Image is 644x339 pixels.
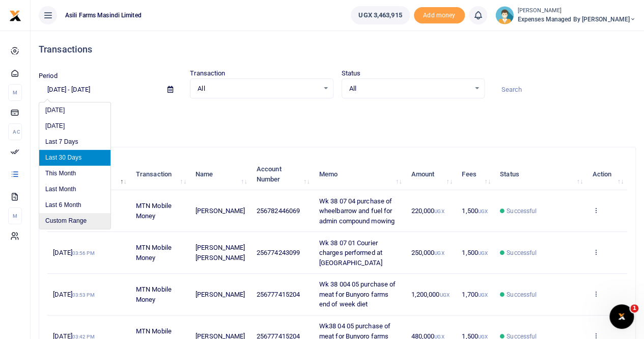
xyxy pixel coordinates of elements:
li: M [8,84,22,101]
span: [DATE] [53,291,94,298]
th: Action: activate to sort column ascending [586,159,627,190]
span: [DATE] [53,249,94,256]
span: MTN Mobile Money [136,285,172,303]
li: [DATE] [39,102,110,118]
li: Last 6 Month [39,197,110,213]
span: Wk 38 07 01 Courier charges performed at [GEOGRAPHIC_DATA] [319,239,382,267]
a: UGX 3,463,915 [351,6,409,24]
th: Account Number: activate to sort column ascending [251,159,314,190]
small: UGX [434,250,444,256]
span: [PERSON_NAME] [PERSON_NAME] [195,244,245,262]
th: Transaction: activate to sort column ascending [130,159,190,190]
span: All [349,84,470,94]
label: Transaction [190,68,225,79]
span: 1,500 [462,249,488,256]
span: Wk 38 004 05 purchase of meat for Bunyoro farms end of week diet [319,280,396,308]
span: Successful [507,290,537,299]
span: Add money [414,7,465,24]
span: Successful [507,206,537,216]
span: 256774243099 [257,249,300,256]
a: logo-small logo-large logo-large [9,11,21,19]
th: Amount: activate to sort column ascending [405,159,456,190]
p: Download [39,111,636,121]
a: Add money [414,11,465,18]
li: Last Month [39,181,110,197]
span: 1,200,000 [411,291,449,298]
small: UGX [478,250,488,256]
li: This Month [39,166,110,181]
li: M [8,207,22,224]
small: UGX [439,292,449,298]
span: 256777415204 [257,291,300,298]
span: MTN Mobile Money [136,202,172,220]
small: UGX [434,208,444,214]
li: [DATE] [39,118,110,134]
iframe: Intercom live chat [609,304,634,329]
th: Status: activate to sort column ascending [494,159,586,190]
label: Status [342,68,361,79]
span: 250,000 [411,249,444,256]
span: 1,700 [462,291,488,298]
img: profile-user [495,6,514,24]
input: select period [39,81,159,98]
li: Ac [8,123,22,140]
li: Wallet ballance [347,6,413,24]
small: UGX [478,292,488,298]
span: MTN Mobile Money [136,244,172,262]
span: [PERSON_NAME] [195,207,245,215]
th: Memo: activate to sort column ascending [314,159,406,190]
li: Last 7 Days [39,134,110,150]
span: Wk 38 07 04 purchase of wheelbarrow and fuel for admin compound mowing [319,197,395,225]
h4: Transactions [39,44,636,55]
span: 220,000 [411,207,444,215]
small: 03:53 PM [72,292,95,298]
li: Toup your wallet [414,7,465,24]
span: 1,500 [462,207,488,215]
img: logo-small [9,10,21,22]
small: 03:56 PM [72,250,95,256]
span: All [198,84,318,94]
label: Period [39,71,58,81]
span: [PERSON_NAME] [195,291,245,298]
li: Custom Range [39,213,110,229]
input: Search [493,81,636,98]
small: [PERSON_NAME] [518,7,636,15]
small: UGX [478,208,488,214]
span: Successful [507,248,537,257]
th: Name: activate to sort column ascending [190,159,251,190]
span: Expenses Managed by [PERSON_NAME] [518,15,636,24]
span: UGX 3,463,915 [358,10,402,20]
span: 1 [630,304,638,312]
span: Asili Farms Masindi Limited [61,11,146,20]
li: Last 30 Days [39,150,110,166]
th: Fees: activate to sort column ascending [456,159,494,190]
a: profile-user [PERSON_NAME] Expenses Managed by [PERSON_NAME] [495,6,636,24]
span: 256782446069 [257,207,300,215]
